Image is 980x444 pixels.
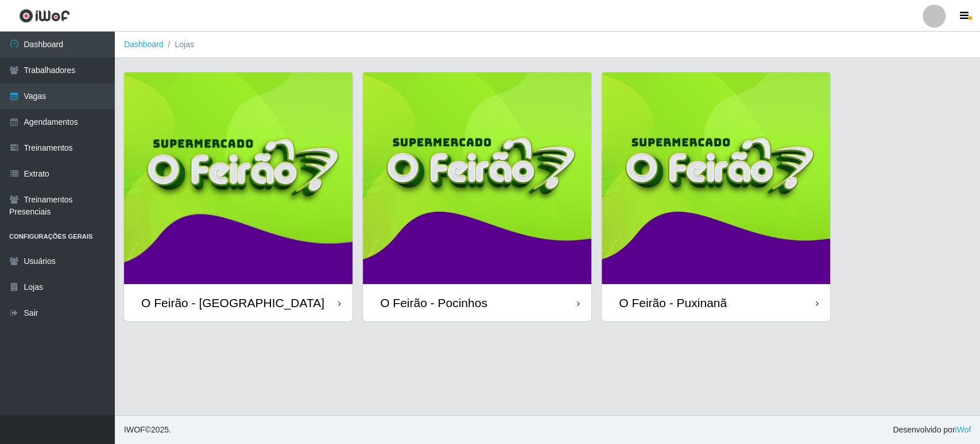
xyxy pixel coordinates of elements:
a: O Feirão - [GEOGRAPHIC_DATA] [124,72,353,321]
div: O Feirão - Pocinhos [380,296,487,310]
img: cardImg [363,72,591,284]
span: Desenvolvido por [893,424,971,436]
li: Lojas [164,39,194,51]
span: IWOF [124,425,145,434]
img: cardImg [124,72,353,284]
div: O Feirão - [GEOGRAPHIC_DATA] [141,296,324,310]
div: O Feirão - Puxinanã [619,296,727,310]
a: O Feirão - Puxinanã [602,72,830,321]
span: © 2025 . [124,424,171,436]
a: O Feirão - Pocinhos [363,72,591,321]
a: iWof [955,425,971,434]
img: CoreUI Logo [19,9,70,23]
nav: breadcrumb [115,32,980,58]
img: cardImg [602,72,830,284]
a: Dashboard [124,40,164,49]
